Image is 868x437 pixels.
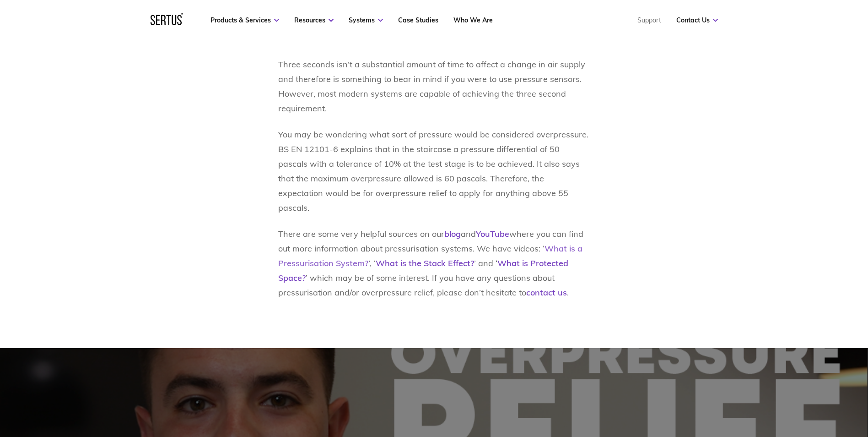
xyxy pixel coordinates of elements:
[278,243,582,268] a: What is a Pressurisation System?
[676,16,718,24] a: Contact Us
[278,127,590,215] p: You may be wondering what sort of pressure would be considered overpressure. BS EN 12101-6 explai...
[637,16,661,24] a: Support
[453,16,493,24] a: Who We Are
[526,287,567,298] a: contact us
[398,16,438,24] a: Case Studies
[294,16,334,24] a: Resources
[376,258,474,268] a: What is the Stack Effect?
[703,331,868,437] iframe: Chat Widget
[349,16,383,24] a: Systems
[278,227,590,300] p: There are some very helpful sources on our and where you can find out more information about pres...
[444,229,461,239] a: blog
[476,229,509,239] a: YouTube
[278,57,590,116] p: Three seconds isn’t a substantial amount of time to affect a change in air supply and therefore i...
[210,16,279,24] a: Products & Services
